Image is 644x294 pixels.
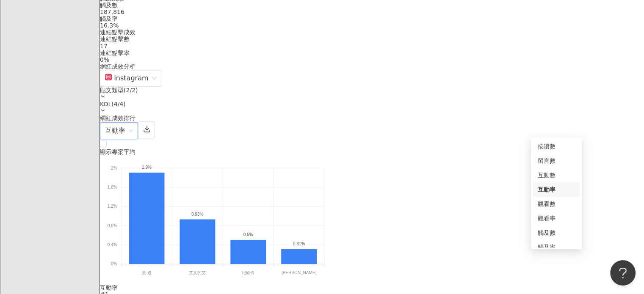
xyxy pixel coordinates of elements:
[100,284,644,291] div: 互動率
[100,36,644,42] div: 連結點擊數
[100,49,644,56] div: 連結點擊率
[100,29,644,36] div: 連結點擊成效
[100,8,644,15] div: 187,816
[100,63,644,70] div: 網紅成效分析
[142,270,152,275] tspan: 景 遇
[100,43,644,49] div: 17
[100,56,644,63] div: 0%
[108,223,117,228] tspan: 0.8%
[100,115,644,121] div: 網紅成效排行
[100,22,644,29] div: 16.3%
[100,15,644,22] div: 觸及率
[108,242,117,247] tspan: 0.4%
[111,166,117,170] tspan: 2%
[105,70,149,86] div: Instagram
[189,270,206,275] tspan: 艾文的艾
[610,260,636,286] iframe: Help Scout Beacon - Open
[100,2,644,8] div: 觸及數
[100,148,644,155] div: 顯示專案平均
[100,101,644,107] div: KOL ( 4 / 4 )
[100,87,644,93] div: 貼文類型 ( 2 / 2 )
[111,261,117,266] tspan: 0%
[105,123,133,139] span: 互動率
[108,185,117,190] tspan: 1.6%
[108,204,117,209] tspan: 1.2%
[242,270,254,275] tspan: 紀欣伶
[282,270,316,275] tspan: [PERSON_NAME]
